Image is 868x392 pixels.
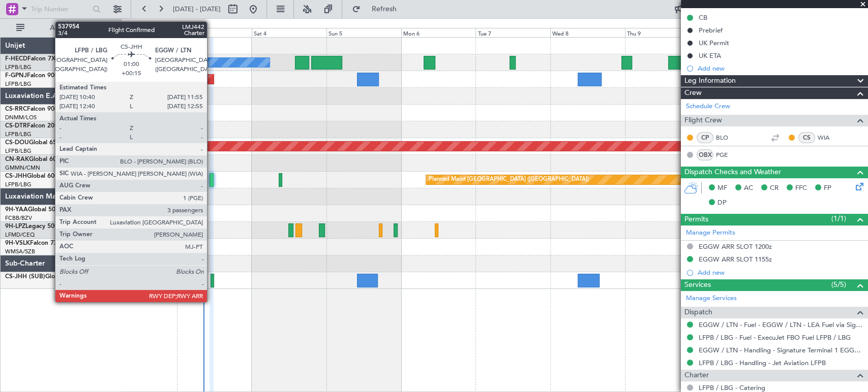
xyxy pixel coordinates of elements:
[798,132,815,143] div: CS
[684,75,736,87] span: Leg Information
[686,293,737,304] a: Manage Services
[173,5,221,14] span: [DATE] - [DATE]
[11,20,110,36] button: All Aircraft
[744,183,753,193] span: AC
[5,56,55,62] a: F-HECDFalcon 7X
[684,370,709,381] span: Charter
[770,183,779,193] span: CR
[5,231,35,239] a: LFMD/CEQ
[698,268,863,277] div: Add new
[26,24,107,31] span: All Aircraft
[699,358,826,367] a: LFPB / LBG - Handling - Jet Aviation LFPB
[123,20,140,29] div: [DATE]
[177,28,252,37] div: Fri 3
[5,164,40,172] a: GMMN/CMN
[5,274,45,280] span: CS-JHH (SUB)
[5,207,28,213] span: 9H-YAA
[5,173,27,179] span: CS-JHH
[5,80,32,88] a: LFPB/LBG
[5,73,66,79] a: F-GPNJFalcon 900EX
[5,223,25,230] span: 9H-LPZ
[475,28,550,37] div: Tue 7
[625,28,700,37] div: Thu 9
[5,130,32,138] a: LFPB/LBG
[684,87,702,99] span: Crew
[5,248,35,255] a: WMSA/SZB
[31,2,89,17] input: Trip Number
[684,307,712,318] span: Dispatch
[5,214,32,222] a: FCBB/BZV
[5,140,29,146] span: CS-DOU
[347,1,408,17] button: Refresh
[824,183,831,193] span: FP
[699,333,851,342] a: LFPB / LBG - Fuel - ExecuJet FBO Fuel LFPB / LBG
[686,228,735,238] a: Manage Permits
[699,26,723,35] div: Prebrief
[684,214,708,225] span: Permits
[5,56,27,62] span: F-HECD
[699,39,729,47] div: UK Permit
[697,149,713,160] div: OBX
[698,64,863,73] div: Add new
[699,346,863,354] a: EGGW / LTN - Handling - Signature Terminal 1 EGGW / LTN
[5,173,62,179] a: CS-JHHGlobal 6000
[5,114,37,121] a: DNMM/LOS
[831,279,846,290] span: (5/5)
[5,106,65,112] a: CS-RRCFalcon 900LX
[5,156,29,162] span: CN-RAK
[363,6,405,13] span: Refresh
[252,28,326,37] div: Sat 4
[716,133,739,142] a: BLO
[717,198,727,208] span: DP
[699,255,772,264] div: EGGW ARR SLOT 1155z
[5,240,30,246] span: 9H-VSLK
[831,213,846,224] span: (1/1)
[429,172,589,187] div: Planned Maint [GEOGRAPHIC_DATA] ([GEOGRAPHIC_DATA])
[697,132,713,143] div: CP
[550,28,625,37] div: Wed 8
[699,320,863,329] a: EGGW / LTN - Fuel - EGGW / LTN - LEA Fuel via Signature in EGGW
[699,13,707,22] div: CB
[5,207,63,213] a: 9H-YAAGlobal 5000
[699,51,721,60] div: UK ETA
[684,279,711,291] span: Services
[5,274,80,280] a: CS-JHH (SUB)Global 6000
[717,183,727,193] span: MF
[684,167,781,178] span: Dispatch Checks and Weather
[716,150,739,159] a: PGE
[686,102,730,112] a: Schedule Crew
[699,383,765,392] a: LFPB / LBG - Catering
[5,140,64,146] a: CS-DOUGlobal 6500
[5,147,32,155] a: LFPB/LBG
[102,28,177,37] div: Thu 2
[5,106,27,112] span: CS-RRC
[795,183,807,193] span: FFC
[699,242,772,251] div: EGGW ARR SLOT 1200z
[401,28,476,37] div: Mon 6
[684,115,722,126] span: Flight Crew
[147,55,254,70] div: AOG Maint Paris ([GEOGRAPHIC_DATA])
[5,240,58,246] a: 9H-VSLKFalcon 7X
[5,123,62,129] a: CS-DTRFalcon 2000
[5,63,32,71] a: LFPB/LBG
[5,181,32,188] a: LFPB/LBG
[5,223,58,230] a: 9H-LPZLegacy 500
[5,73,27,79] span: F-GPNJ
[5,123,27,129] span: CS-DTR
[161,55,184,70] div: No Crew
[326,28,401,37] div: Sun 5
[818,133,841,142] a: WIA
[5,156,64,162] a: CN-RAKGlobal 6000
